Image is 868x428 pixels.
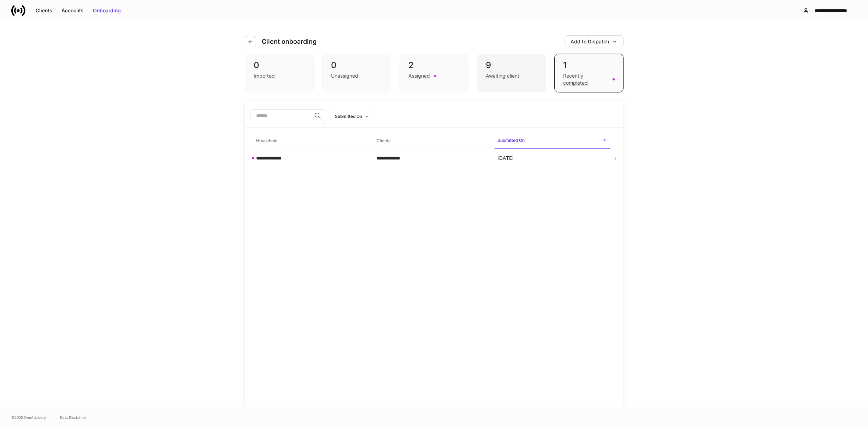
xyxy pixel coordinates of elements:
div: 0Unassigned [322,54,391,92]
div: Unassigned [331,72,358,79]
h6: Household [256,137,277,144]
h6: Clients [377,137,390,144]
div: Onboarding [93,7,121,14]
div: 9Awaiting client [477,54,546,92]
span: Submitted On [495,133,610,149]
div: 0Imported [245,54,314,92]
div: Accounts [61,7,84,14]
div: 9 [486,60,537,71]
td: [DATE] [492,149,613,168]
div: 0 [331,60,382,71]
h4: Client onboarding [262,37,317,46]
span: Clients [374,134,489,148]
div: Imported [254,72,275,79]
button: Clients [31,5,57,16]
div: Awaiting client [486,72,519,79]
button: Accounts [57,5,88,16]
div: Assigned [408,72,430,79]
span: © 2025 OneAdvisory [11,415,46,420]
div: 2 [408,60,460,71]
div: 0 [254,60,305,71]
a: Data Disclaimer [60,415,86,420]
button: Add to Dispatch [565,35,624,48]
button: Onboarding [88,5,125,16]
div: Submitted On [335,113,362,120]
div: Add to Dispatch [571,38,609,45]
div: 1 [563,60,614,71]
div: 1Recently completed [554,54,623,92]
div: 2Assigned [400,54,468,92]
div: Recently completed [563,72,608,86]
button: Submitted On [332,111,372,122]
h6: Submitted On [497,137,525,144]
div: Clients [36,7,52,14]
span: Household [253,134,368,148]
